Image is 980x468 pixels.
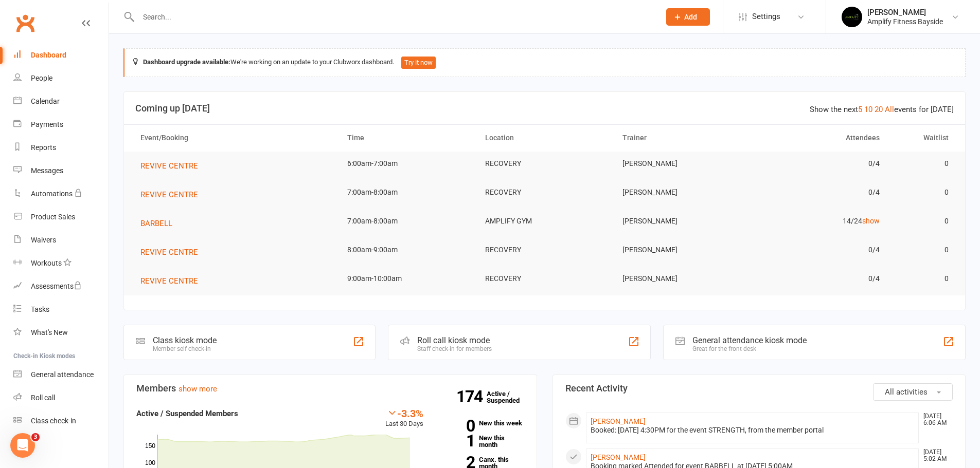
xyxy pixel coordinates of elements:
[751,180,889,204] td: 0/4
[123,48,966,77] div: We're working on an update to your Clubworx dashboard.
[417,335,492,345] div: Roll call kiosk mode
[13,229,109,252] a: Waivers
[153,345,217,352] div: Member self check-in
[31,166,63,175] div: Messages
[439,418,475,434] strong: 0
[385,407,423,429] div: Last 30 Days
[684,13,697,21] span: Add
[31,417,76,425] div: Class check-in
[31,305,49,313] div: Tasks
[143,58,230,66] strong: Dashboard upgrade available:
[31,74,52,82] div: People
[10,433,35,458] iframe: Intercom live chat
[338,209,476,233] td: 7:00am-8:00am
[862,217,880,225] a: show
[918,413,952,426] time: [DATE] 6:06 AM
[140,246,205,258] button: REVIVE CENTRE
[140,189,205,201] button: REVIVE CENTRE
[889,267,958,291] td: 0
[31,394,55,402] div: Roll call
[13,113,109,136] a: Payments
[476,267,614,291] td: RECOVERY
[751,125,889,151] th: Attendees
[565,383,953,394] h3: Recent Activity
[889,209,958,233] td: 0
[140,275,205,287] button: REVIVE CENTRE
[140,190,198,199] span: REVIVE CENTRE
[476,209,614,233] td: AMPLIFY GYM
[31,328,68,336] div: What's New
[140,219,172,228] span: BARBELL
[13,298,109,321] a: Tasks
[858,105,862,114] a: 5
[476,125,614,151] th: Location
[31,259,62,267] div: Workouts
[875,105,883,114] a: 20
[153,335,217,345] div: Class kiosk mode
[13,409,109,433] a: Class kiosk mode
[13,182,109,205] a: Automations
[31,370,94,379] div: General attendance
[31,143,56,152] div: Reports
[338,152,476,176] td: 6:00am-7:00am
[889,180,958,204] td: 0
[439,435,524,448] a: 1New this month
[889,238,958,262] td: 0
[751,209,889,233] td: 14/24
[12,10,38,36] a: Clubworx
[338,238,476,262] td: 8:00am-9:00am
[401,57,436,69] button: Try it now
[338,180,476,204] td: 7:00am-8:00am
[751,152,889,176] td: 0/4
[136,383,524,394] h3: Members
[867,8,943,17] div: [PERSON_NAME]
[439,433,475,448] strong: 1
[751,238,889,262] td: 0/4
[476,180,614,204] td: RECOVERY
[417,345,492,352] div: Staff check-in for members
[842,7,862,27] img: thumb_image1596355059.png
[135,10,653,24] input: Search...
[591,426,915,435] div: Booked: [DATE] 4:30PM for the event STRENGTH, from the member portal
[613,209,751,233] td: [PERSON_NAME]
[131,125,338,151] th: Event/Booking
[613,267,751,291] td: [PERSON_NAME]
[385,407,423,419] div: -3.3%
[31,97,60,105] div: Calendar
[613,180,751,204] td: [PERSON_NAME]
[751,267,889,291] td: 0/4
[476,152,614,176] td: RECOVERY
[338,267,476,291] td: 9:00am-10:00am
[692,335,807,345] div: General attendance kiosk mode
[338,125,476,151] th: Time
[13,386,109,409] a: Roll call
[13,321,109,344] a: What's New
[31,120,63,128] div: Payments
[31,213,75,221] div: Product Sales
[867,17,943,26] div: Amplify Fitness Bayside
[31,51,66,59] div: Dashboard
[140,160,205,172] button: REVIVE CENTRE
[591,417,646,425] a: [PERSON_NAME]
[885,105,894,114] a: All
[31,236,56,244] div: Waivers
[140,276,198,286] span: REVIVE CENTRE
[873,383,953,401] button: All activities
[140,161,198,171] span: REVIVE CENTRE
[487,383,532,411] a: 174Active / Suspended
[140,248,198,257] span: REVIVE CENTRE
[613,152,751,176] td: [PERSON_NAME]
[864,105,872,114] a: 10
[692,345,807,352] div: Great for the front desk
[13,275,109,298] a: Assessments
[810,103,954,116] div: Show the next events for [DATE]
[889,152,958,176] td: 0
[476,238,614,262] td: RECOVERY
[13,205,109,229] a: Product Sales
[31,282,82,290] div: Assessments
[13,363,109,386] a: General attendance kiosk mode
[13,159,109,182] a: Messages
[439,420,524,426] a: 0New this week
[31,433,40,441] span: 3
[889,125,958,151] th: Waitlist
